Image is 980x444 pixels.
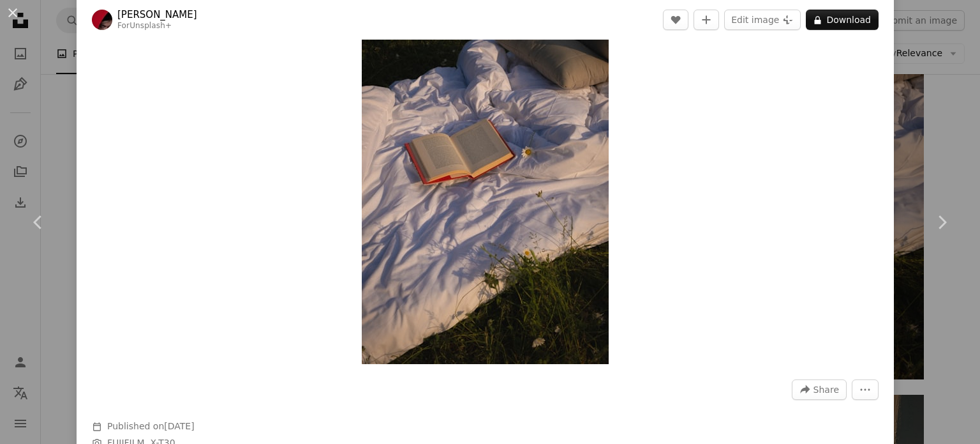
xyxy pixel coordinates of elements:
a: Unsplash+ [130,21,172,30]
span: Share [813,380,839,399]
button: Like [663,10,688,30]
button: Download [806,10,879,30]
button: More Actions [852,379,879,400]
button: Edit image [724,10,801,30]
a: [PERSON_NAME] [117,8,197,21]
button: Add to Collection [694,10,719,30]
div: For [117,21,197,31]
img: Go to Mery Khachatryan's profile [92,10,112,30]
span: Published on [107,421,195,431]
time: August 5, 2024 at 2:52:05 AM CDT [164,421,194,431]
a: Next [903,161,980,284]
button: Share this image [792,379,847,400]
